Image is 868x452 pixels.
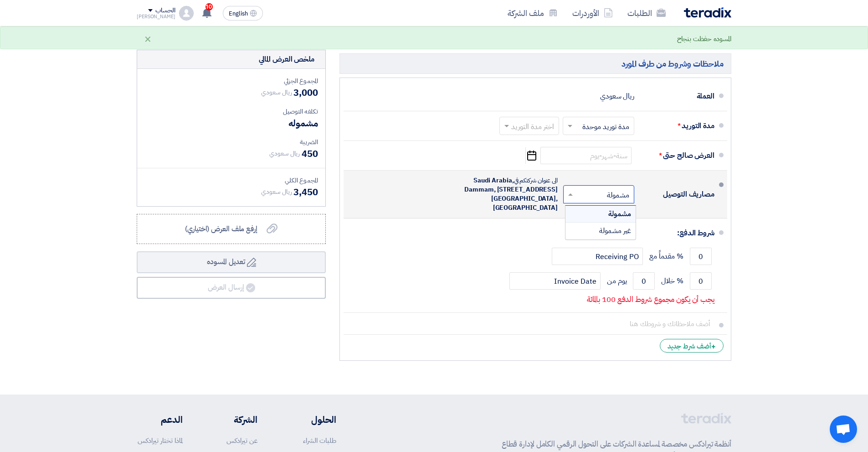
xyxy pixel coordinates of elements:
[608,208,631,219] span: مشمولة
[540,147,632,164] input: سنة-شهر-يوم
[229,10,248,17] span: English
[358,222,714,244] div: شروط الدفع:
[607,276,627,286] span: يوم من
[144,33,152,44] div: ×
[144,176,318,185] div: المجموع الكلي
[633,272,655,290] input: payment-term-2
[642,183,714,205] div: مصاريف التوصيل
[137,14,175,19] div: [PERSON_NAME]
[599,225,631,236] span: غير مشمولة
[205,3,213,10] span: 10
[185,223,257,234] span: إرفع ملف العرض (اختياري)
[223,6,263,21] button: English
[552,248,643,265] input: payment-term-2
[642,145,714,166] div: العرض صالح حتى
[339,53,731,74] h5: ملاحظات وشروط من طرف المورد
[210,413,257,426] li: الشركة
[137,277,326,299] button: إرسال العرض
[642,85,714,107] div: العملة
[457,176,558,213] div: الى عنوان شركتكم في
[179,6,194,21] img: profile_test.png
[509,272,601,290] input: payment-term-2
[293,185,318,199] span: 3,450
[690,248,712,265] input: payment-term-1
[261,187,292,197] span: ريال سعودي
[660,339,724,353] div: أضف شرط جديد
[587,295,714,304] p: يجب أن يكون مجموع شروط الدفع 100 بالمائة
[302,147,318,161] span: 450
[288,116,318,130] span: مشموله
[137,251,326,273] button: تعديل المسوده
[684,7,731,18] img: Teradix logo
[269,149,300,158] span: ريال سعودي
[711,341,716,352] span: +
[226,436,257,446] a: عن تيرادكس
[303,436,336,446] a: طلبات الشراء
[261,88,292,97] span: ريال سعودي
[677,34,731,44] div: المسوده حفظت بنجاح
[565,2,620,24] a: الأوردرات
[293,86,318,99] span: 3,000
[464,176,558,213] span: Saudi Arabia, Dammam, [STREET_ADDRESS] [GEOGRAPHIC_DATA], [GEOGRAPHIC_DATA]
[642,115,714,137] div: مدة التوريد
[137,413,183,426] li: الدعم
[144,137,318,147] div: الضريبة
[690,272,712,290] input: payment-term-2
[600,88,634,105] div: ريال سعودي
[144,107,318,116] div: تكلفه التوصيل
[285,413,336,426] li: الحلول
[500,2,565,24] a: ملف الشركة
[620,2,673,24] a: الطلبات
[661,276,683,286] span: % خلال
[830,416,857,443] div: Open chat
[144,76,318,86] div: المجموع الجزئي
[259,54,314,65] div: ملخص العرض المالي
[351,315,714,332] input: أضف ملاحظاتك و شروطك هنا
[138,436,183,446] a: لماذا تختار تيرادكس
[155,7,175,15] div: الحساب
[649,252,683,261] span: % مقدماً مع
